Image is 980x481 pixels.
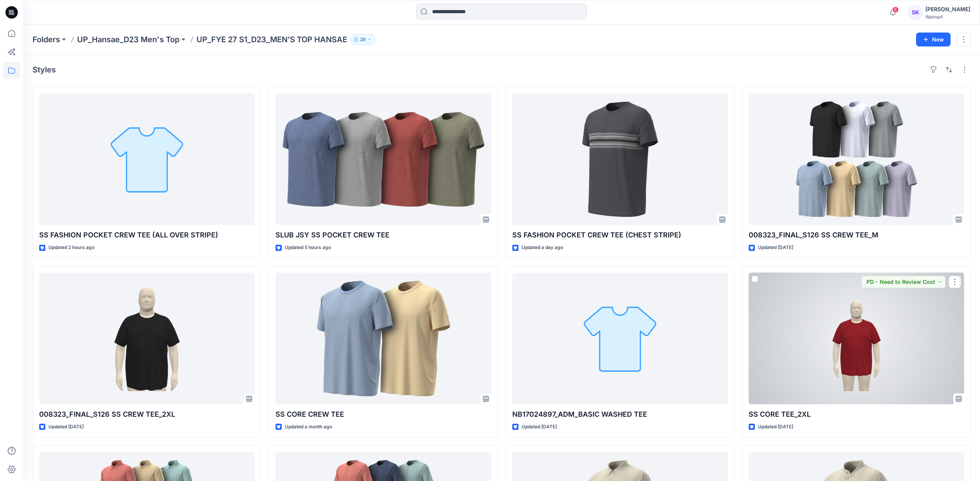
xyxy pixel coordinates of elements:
p: 008323_FINAL_S126 SS CREW TEE_2XL [39,409,255,420]
button: New [916,33,951,46]
p: SS FASHION POCKET CREW TEE (ALL OVER STRIPE) [39,230,255,240]
p: Updated [DATE] [522,423,557,431]
p: UP_FYE 27 S1_D23_MEN’S TOP HANSAE [196,34,347,45]
div: Walmart [925,14,970,20]
p: NB17024897_ADM_BASIC WASHED TEE [512,409,728,420]
a: 008323_FINAL_S126 SS CREW TEE_2XL [39,273,255,404]
h4: Styles [33,65,56,74]
a: SS CORE CREW TEE [276,273,491,404]
a: SS FASHION POCKET CREW TEE (ALL OVER STRIPE) [39,93,255,225]
a: SLUB JSY SS POCKET CREW TEE [276,93,491,225]
p: Updated [DATE] [48,423,84,431]
a: SS CORE TEE_2XL [749,273,964,404]
p: Updated 5 hours ago [285,244,331,252]
p: Updated a month ago [285,423,332,431]
p: SS FASHION POCKET CREW TEE (CHEST STRIPE) [512,230,728,240]
p: SLUB JSY SS POCKET CREW TEE [276,230,491,240]
span: 6 [892,7,899,13]
p: Updated [DATE] [758,244,793,252]
a: SS FASHION POCKET CREW TEE (CHEST STRIPE) [512,93,728,225]
a: 008323_FINAL_S126 SS CREW TEE_M [749,93,964,225]
button: 26 [350,34,375,45]
div: [PERSON_NAME] [925,5,970,14]
p: SS CORE CREW TEE [276,409,491,420]
p: Updated [DATE] [758,423,793,431]
a: UP_Hansae_D23 Men's Top [77,34,179,45]
p: Updated a day ago [522,244,563,252]
p: 008323_FINAL_S126 SS CREW TEE_M [749,230,964,240]
a: Folders [33,34,60,45]
p: Updated 2 hours ago [48,244,95,252]
div: SK [908,5,922,19]
a: NB17024897_ADM_BASIC WASHED TEE [512,273,728,404]
p: 26 [360,35,366,44]
p: SS CORE TEE_2XL [749,409,964,420]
